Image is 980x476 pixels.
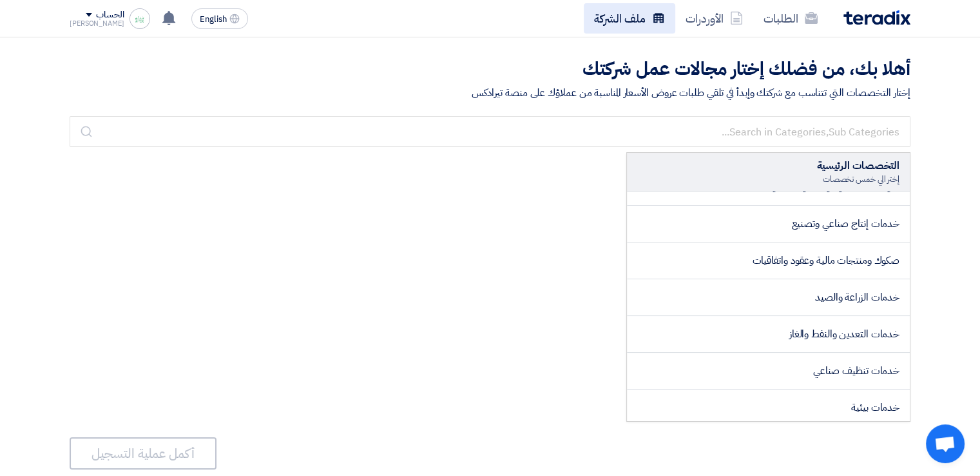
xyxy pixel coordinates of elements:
[637,158,899,174] div: التخصصات الرئيسية
[70,116,910,147] input: Search in Categories,Sub Categories...
[813,363,899,379] span: خدمات تنظيف صناعي
[70,20,124,27] div: [PERSON_NAME]
[791,216,899,232] span: خدمات إنتاج صناعي وتصنيع
[637,174,899,185] div: إختر الي خمس تخصصات
[70,437,216,470] button: أكمل عملية التسجيل
[70,85,910,101] div: إختار التخصصات التي تتناسب مع شركتك وإبدأ في تلقي طلبات عروض الأسعار المناسبة من عملاؤك على منصة ...
[584,3,675,34] a: ملف الشركة
[200,15,227,24] span: English
[675,3,753,34] a: الأوردرات
[926,424,965,463] a: Open chat
[815,290,899,305] span: خدمات الزراعة والصيد
[789,326,899,342] span: خدمات التعدين والنفط والغاز
[191,8,248,29] button: English
[752,253,899,268] span: صكوك ومنتجات مالية وعقود واتفاقيات
[96,10,124,21] div: الحساب
[843,10,910,25] img: Teradix logo
[851,400,899,415] span: خدمات بيئية
[130,8,150,29] img: images_1756193300225.png
[70,57,910,82] h2: أهلا بك، من فضلك إختار مجالات عمل شركتك
[753,3,828,34] a: الطلبات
